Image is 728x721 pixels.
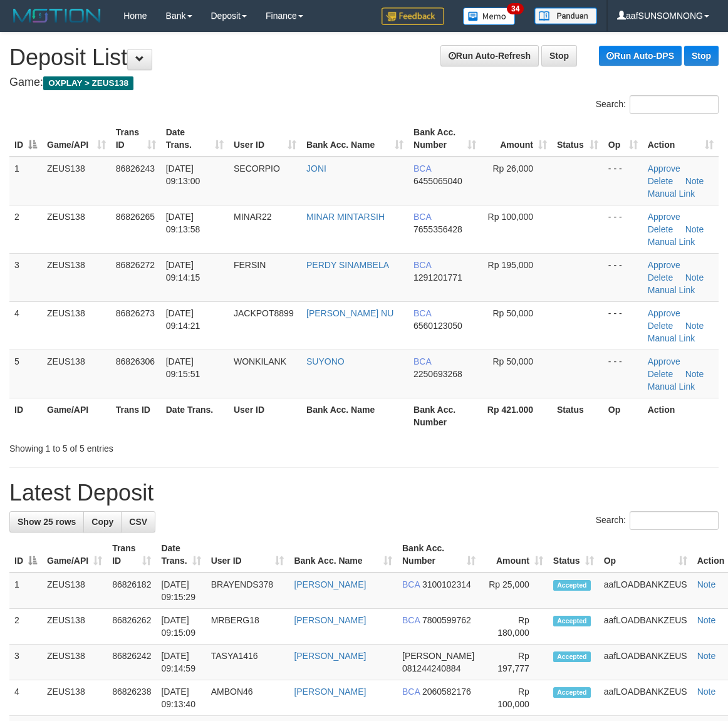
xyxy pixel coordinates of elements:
span: Copy [91,517,113,527]
a: Approve [648,163,680,174]
a: Note [697,579,716,589]
img: Button%20Memo.svg [463,8,516,25]
img: MOTION_logo.png [9,6,105,25]
th: Trans ID: activate to sort column ascending [111,121,161,157]
td: 86826262 [107,609,156,645]
span: BCA [413,212,431,222]
td: 3 [9,253,42,301]
a: SUYONO [306,356,345,366]
th: ID: activate to sort column descending [9,537,42,573]
a: Note [685,176,704,186]
a: Delete [648,369,673,379]
th: ID [9,398,42,433]
span: BCA [402,579,420,589]
a: Approve [648,212,680,222]
span: [DATE] 09:13:00 [166,163,200,186]
span: BCA [413,356,431,366]
span: 86826272 [116,260,155,270]
div: Showing 1 to 5 of 5 entries [9,437,294,455]
label: Search: [596,95,719,114]
td: - - - [603,157,643,205]
input: Search: [630,511,719,530]
span: Accepted [553,580,591,591]
a: [PERSON_NAME] [294,651,366,661]
td: 4 [9,301,42,350]
th: Rp 421.000 [481,398,552,433]
span: BCA [402,615,420,625]
td: 1 [9,157,42,205]
td: 4 [9,680,42,716]
a: Copy [83,511,122,532]
td: ZEUS138 [42,645,107,680]
span: Copy 081244240884 to clipboard [402,663,460,673]
span: [DATE] 09:14:15 [166,260,200,283]
a: Delete [648,321,673,331]
td: 1 [9,573,42,609]
td: [DATE] 09:15:29 [156,573,205,609]
img: panduan.png [534,8,597,24]
span: BCA [402,687,420,697]
h4: Game: [9,76,719,89]
td: - - - [603,301,643,350]
td: 86826182 [107,573,156,609]
span: JACKPOT8899 [234,308,294,318]
span: 86826243 [116,163,155,174]
th: Game/API: activate to sort column ascending [42,121,111,157]
span: Rp 26,000 [492,163,533,174]
span: Copy 2250693268 to clipboard [413,369,462,379]
th: Action [643,398,719,433]
th: Date Trans. [161,398,229,433]
th: Trans ID [111,398,161,433]
a: Run Auto-Refresh [440,45,539,66]
a: JONI [306,163,326,174]
th: Bank Acc. Number: activate to sort column ascending [408,121,481,157]
span: Show 25 rows [18,517,76,527]
td: - - - [603,253,643,301]
a: Stop [684,46,719,66]
span: BCA [413,260,431,270]
td: aafLOADBANKZEUS [599,609,692,645]
td: ZEUS138 [42,253,111,301]
td: [DATE] 09:15:09 [156,609,205,645]
a: Note [685,272,704,283]
th: Amount: activate to sort column ascending [481,121,552,157]
a: Manual Link [648,285,695,295]
span: BCA [413,163,431,174]
a: [PERSON_NAME] NU [306,308,393,318]
th: Action: activate to sort column ascending [643,121,719,157]
td: Rp 25,000 [481,573,548,609]
span: Copy 3100102314 to clipboard [422,579,471,589]
span: Rp 50,000 [492,308,533,318]
th: ID: activate to sort column descending [9,121,42,157]
td: [DATE] 09:13:40 [156,680,205,716]
span: 86826306 [116,356,155,366]
td: - - - [603,205,643,253]
a: PERDY SINAMBELA [306,260,389,270]
a: Note [697,615,716,625]
label: Search: [596,511,719,530]
span: Copy 6560123050 to clipboard [413,321,462,331]
td: 2 [9,609,42,645]
a: Note [697,687,716,697]
a: Note [685,224,704,234]
td: TASYA1416 [206,645,289,680]
span: [DATE] 09:14:21 [166,308,200,331]
span: Copy 7655356428 to clipboard [413,224,462,234]
td: aafLOADBANKZEUS [599,680,692,716]
span: Copy 6455065040 to clipboard [413,176,462,186]
td: aafLOADBANKZEUS [599,573,692,609]
th: Bank Acc. Name: activate to sort column ascending [289,537,397,573]
span: [DATE] 09:15:51 [166,356,200,379]
span: WONKILANK [234,356,286,366]
td: 86826238 [107,680,156,716]
td: ZEUS138 [42,205,111,253]
a: Show 25 rows [9,511,84,532]
td: BRAYENDS378 [206,573,289,609]
td: AMBON46 [206,680,289,716]
th: Status: activate to sort column ascending [548,537,599,573]
th: User ID [229,398,301,433]
td: ZEUS138 [42,157,111,205]
th: User ID: activate to sort column ascending [229,121,301,157]
span: OXPLAY > ZEUS138 [43,76,133,90]
a: Delete [648,176,673,186]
